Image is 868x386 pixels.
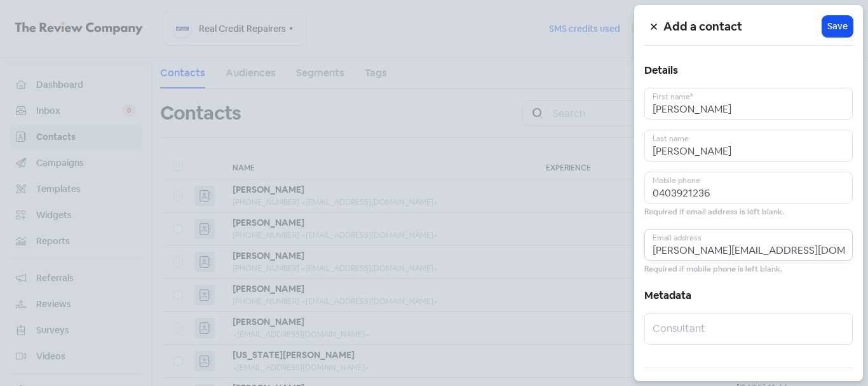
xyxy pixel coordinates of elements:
input: Email address [644,229,853,261]
small: Required if email address is left blank. [644,206,784,218]
button: Save [822,16,853,37]
input: Consultant [644,313,853,345]
span: Save [827,20,848,33]
input: Last name [644,130,853,162]
h5: Metadata [644,286,853,305]
input: First name [644,88,853,120]
h5: Details [644,61,853,80]
input: Mobile phone [644,172,853,203]
small: Required if mobile phone is left blank. [644,263,782,275]
h5: Add a contact [663,17,822,36]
